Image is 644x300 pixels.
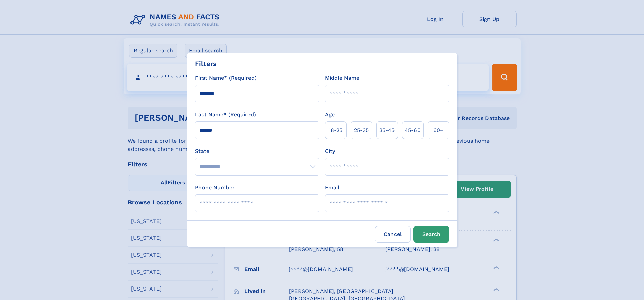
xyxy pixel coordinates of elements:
[325,147,335,155] label: City
[433,126,444,134] span: 60+
[195,184,235,192] label: Phone Number
[195,74,257,82] label: First Name* (Required)
[195,59,217,69] div: Filters
[195,111,256,119] label: Last Name* (Required)
[195,147,319,155] label: State
[405,126,421,134] span: 45‑60
[375,226,411,243] label: Cancel
[325,111,335,119] label: Age
[325,74,359,82] label: Middle Name
[325,184,339,192] label: Email
[379,126,395,134] span: 35‑45
[329,126,342,134] span: 18‑25
[413,226,449,243] button: Search
[354,126,369,134] span: 25‑35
